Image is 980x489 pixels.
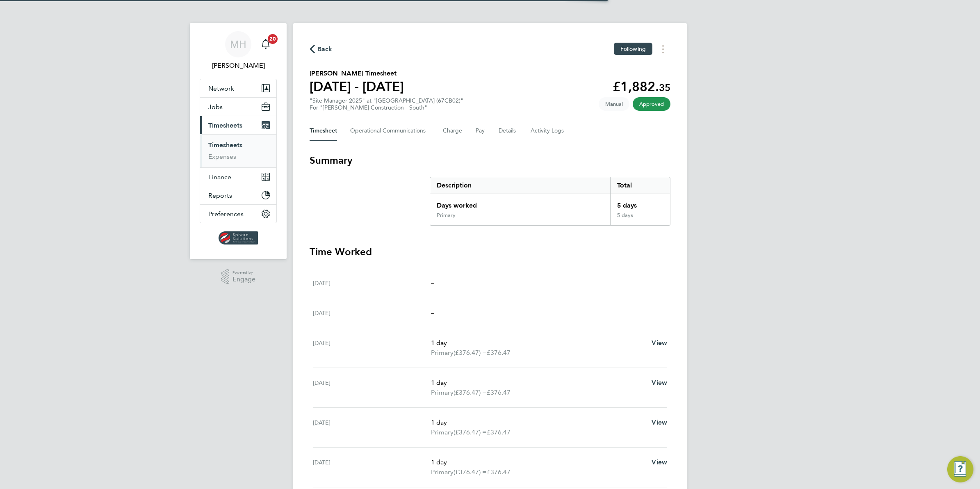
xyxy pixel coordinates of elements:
div: "Site Manager 2025" at "[GEOGRAPHIC_DATA] (67CB02)" [310,97,463,111]
button: Activity Logs [531,121,565,141]
p: 1 day [431,457,645,467]
a: Timesheets [208,141,242,149]
span: View [652,458,667,466]
div: [DATE] [313,278,431,288]
h2: [PERSON_NAME] Timesheet [310,69,404,78]
a: MH[PERSON_NAME] [200,31,277,71]
span: – [431,309,434,317]
div: 5 days [610,194,670,212]
div: Timesheets [200,134,276,167]
span: Network [208,85,234,92]
span: £376.47 [487,388,511,396]
p: 1 day [431,378,645,388]
span: View [652,418,667,426]
div: 5 days [610,212,670,225]
button: Engage Resource Center [947,456,973,482]
span: £376.47 [487,349,511,356]
span: Timesheets [208,121,242,129]
span: Back [317,44,333,54]
div: Days worked [430,194,610,212]
div: [DATE] [313,338,431,358]
span: Primary [431,388,454,398]
span: Following [620,45,646,53]
app-decimal: £1,882. [613,79,670,94]
p: 1 day [431,338,645,348]
div: Summary [430,177,670,226]
button: Pay [476,121,485,141]
a: View [652,338,667,348]
button: Timesheets [200,116,276,134]
button: Jobs [200,98,276,116]
span: (£376.47) = [454,468,487,476]
p: 1 day [431,418,645,427]
div: [DATE] [313,308,431,318]
span: 35 [659,82,670,94]
span: (£376.47) = [454,349,487,356]
span: MH [230,39,246,50]
button: Following [614,43,652,55]
a: View [652,418,667,427]
div: Total [610,177,670,194]
a: 20 [258,31,274,57]
div: For "[PERSON_NAME] Construction - South" [310,104,463,111]
span: This timesheet has been approved. [633,97,670,111]
span: Mark Habbershaw [200,61,277,71]
nav: Main navigation [190,23,287,259]
a: View [652,378,667,388]
span: Primary [431,348,454,358]
button: Reports [200,186,276,204]
button: Details [499,121,517,141]
a: Powered byEngage [221,269,256,285]
span: – [431,279,434,287]
div: Primary [437,212,456,219]
a: View [652,457,667,467]
span: View [652,339,667,347]
h3: Time Worked [310,245,670,258]
button: Network [200,79,276,97]
span: Primary [431,467,454,477]
div: Description [430,177,610,194]
a: Expenses [208,153,236,160]
span: This timesheet was manually created. [599,97,629,111]
div: [DATE] [313,457,431,477]
img: spheresolutions-logo-retina.png [219,231,258,244]
span: (£376.47) = [454,388,487,396]
button: Operational Communications [350,121,430,141]
span: Reports [208,192,232,199]
button: Preferences [200,205,276,223]
span: Engage [232,276,255,283]
span: £376.47 [487,428,511,436]
div: [DATE] [313,378,431,398]
div: [DATE] [313,418,431,437]
button: Finance [200,168,276,186]
button: Charge [443,121,463,141]
span: Primary [431,427,454,437]
span: (£376.47) = [454,428,487,436]
button: Timesheet [310,121,337,141]
span: £376.47 [487,468,511,476]
span: View [652,379,667,386]
h3: Summary [310,154,670,167]
span: Finance [208,173,231,181]
a: Go to home page [200,231,277,244]
span: Preferences [208,210,244,218]
button: Timesheets Menu [656,43,670,55]
span: Powered by [232,269,255,276]
button: Back [310,44,333,54]
span: Jobs [208,103,223,111]
span: 20 [268,34,278,44]
h1: [DATE] - [DATE] [310,78,404,95]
